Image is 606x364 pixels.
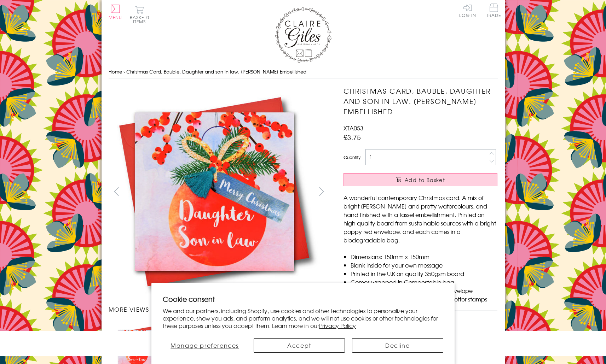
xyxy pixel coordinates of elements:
button: Decline [352,338,443,353]
span: XTA053 [344,124,363,132]
button: Menu [109,5,122,19]
a: Trade [486,4,501,19]
li: Comes wrapped in Compostable bag [351,278,497,286]
button: prev [109,183,125,199]
span: £3.75 [344,132,361,142]
button: Basket0 items [130,6,149,24]
a: Log In [459,4,476,17]
a: Home [109,68,122,75]
p: We and our partners, including Shopify, use cookies and other technologies to personalize your ex... [163,307,443,329]
nav: breadcrumbs [109,65,498,79]
li: Printed in the U.K on quality 350gsm board [351,269,497,278]
span: Trade [486,4,501,17]
span: 0 items [133,14,149,25]
span: › [123,68,125,75]
li: Dimensions: 150mm x 150mm [351,252,497,261]
span: Christmas Card, Bauble, Daughter and son in law, [PERSON_NAME] Embellished [126,68,306,75]
span: Manage preferences [171,341,239,350]
span: Add to Basket [405,176,445,183]
a: Privacy Policy [319,321,356,330]
h1: Christmas Card, Bauble, Daughter and son in law, [PERSON_NAME] Embellished [344,86,497,116]
li: Blank inside for your own message [351,261,497,269]
span: Menu [109,14,122,20]
p: A wonderful contemporary Christmas card. A mix of bright [PERSON_NAME] and pretty watercolours, a... [344,193,497,244]
button: Add to Basket [344,173,497,186]
img: Christmas Card, Bauble, Daughter and son in law, Tassel Embellished [108,86,321,298]
h2: Cookie consent [163,294,443,304]
h3: More views [109,305,330,313]
button: Manage preferences [163,338,247,353]
img: Christmas Card, Bauble, Daughter and son in law, Tassel Embellished [329,86,542,298]
img: Claire Giles Greetings Cards [275,7,331,63]
button: Accept [254,338,345,353]
label: Quantity [344,154,360,160]
button: next [313,183,329,199]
